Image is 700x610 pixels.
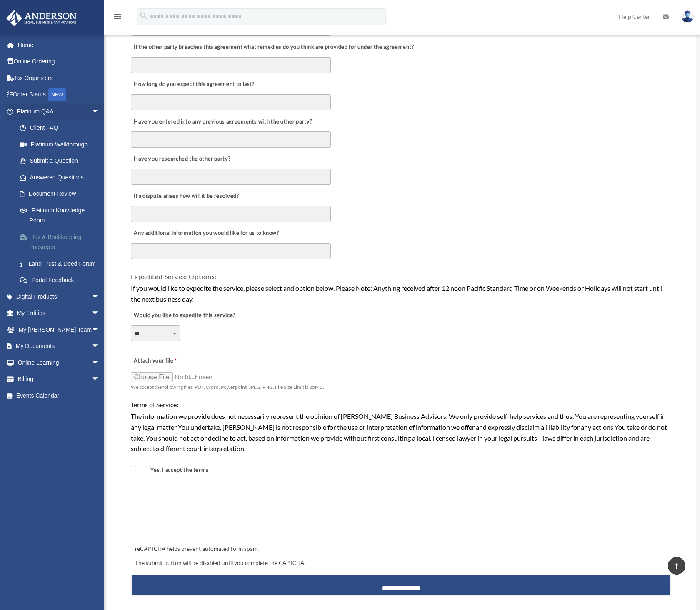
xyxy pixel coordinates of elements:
div: NEW [48,88,66,101]
a: Events Calendar [6,387,112,404]
a: Portal Feedback [12,272,112,289]
a: Land Trust & Deed Forum [12,255,112,272]
a: Document Review [12,186,108,202]
h4: Terms of Service: [131,400,672,409]
a: Tax & Bookkeeping Packages [12,229,112,255]
label: How long do you expect this agreement to last? [131,79,257,91]
img: User Pic [681,10,694,23]
a: Submit a Question [12,153,112,169]
span: arrow_drop_down [91,371,108,388]
a: Online Learningarrow_drop_down [6,354,112,371]
label: If a dispute arises how will it be resolved? [131,190,241,202]
span: arrow_drop_down [91,321,108,338]
iframe: reCAPTCHA [132,495,259,527]
span: arrow_drop_down [91,103,108,120]
span: arrow_drop_down [91,354,108,371]
span: arrow_drop_down [91,288,108,305]
i: menu [112,12,122,22]
div: If you would like to expedite the service, please select and option below. Please Note: Anything ... [131,283,672,304]
a: Digital Productsarrow_drop_down [6,288,112,305]
a: Billingarrow_drop_down [6,371,112,388]
i: vertical_align_top [672,560,682,570]
a: menu [112,15,122,22]
a: Home [6,37,112,53]
a: Online Ordering [6,53,112,70]
a: My Entitiesarrow_drop_down [6,305,112,322]
a: Order StatusNEW [6,86,112,103]
span: Expedited Service Options: [131,272,217,280]
a: Platinum Q&Aarrow_drop_down [6,103,112,120]
label: Any additional information you would like for us to know? [131,227,281,239]
span: We accept the following files: PDF, Word, Powerpoint, JPEG, PNG. File Size Limit is 25MB. [131,384,324,390]
img: Anderson Advisors Platinum Portal [4,10,79,26]
a: Platinum Walkthrough [12,136,112,153]
a: My Documentsarrow_drop_down [6,338,112,355]
a: Tax Organizers [6,70,112,86]
div: The submit button will be disabled until you complete the CAPTCHA. [132,558,671,568]
label: Have you entered into any previous agreements with the other party? [131,116,315,128]
a: Answered Questions [12,169,112,186]
label: Yes, I accept the terms [138,466,212,474]
a: Platinum Knowledge Room [12,202,112,229]
a: My [PERSON_NAME] Teamarrow_drop_down [6,321,112,338]
label: Have you researched the other party? [131,153,233,165]
a: vertical_align_top [668,557,685,575]
i: search [139,11,148,20]
label: Attach your file [131,355,214,367]
label: If the other party breaches this agreement what remedies do you think are provided for under the ... [131,42,416,53]
a: Client FAQ [12,120,112,136]
div: reCAPTCHA helps prevent automated form spam. [132,544,671,554]
span: arrow_drop_down [91,305,108,322]
span: arrow_drop_down [91,338,108,355]
label: Would you like to expedite this service? [131,310,237,322]
div: The information we provide does not necessarily represent the opinion of [PERSON_NAME] Business A... [131,411,672,454]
